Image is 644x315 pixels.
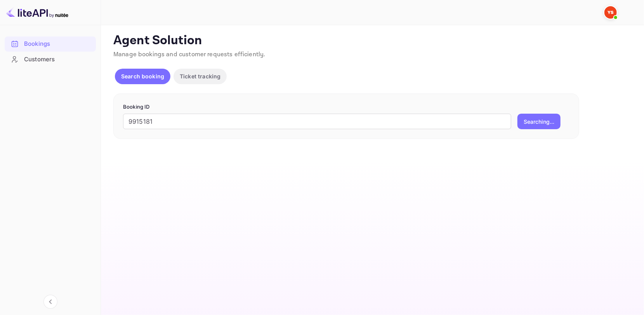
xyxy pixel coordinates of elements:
[604,6,617,19] img: Yandex Support
[6,6,68,19] img: LiteAPI logo
[5,52,96,66] a: Customers
[123,103,569,111] p: Booking ID
[24,55,92,64] div: Customers
[5,52,96,67] div: Customers
[43,295,57,309] button: Collapse navigation
[517,114,561,129] button: Searching...
[24,40,92,48] div: Bookings
[113,33,630,48] p: Agent Solution
[180,72,220,80] p: Ticket tracking
[121,72,164,80] p: Search booking
[113,50,266,59] span: Manage bookings and customer requests efficiently.
[5,36,96,52] div: Bookings
[123,114,511,129] input: Enter Booking ID (e.g., 63782194)
[5,36,96,51] a: Bookings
